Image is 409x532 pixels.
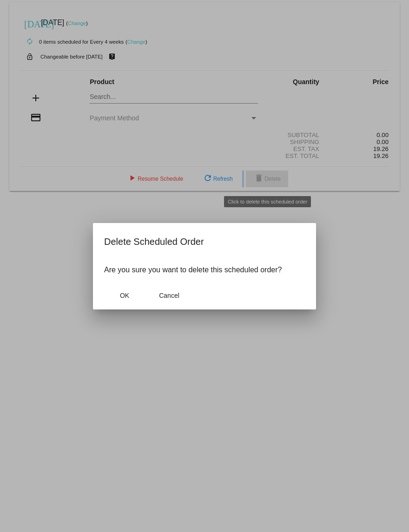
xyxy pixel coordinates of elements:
[159,292,179,299] span: Cancel
[104,234,305,249] h2: Delete Scheduled Order
[120,292,129,299] span: OK
[149,287,190,304] button: Close dialog
[104,266,305,274] p: Are you sure you want to delete this scheduled order?
[104,287,145,304] button: Close dialog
